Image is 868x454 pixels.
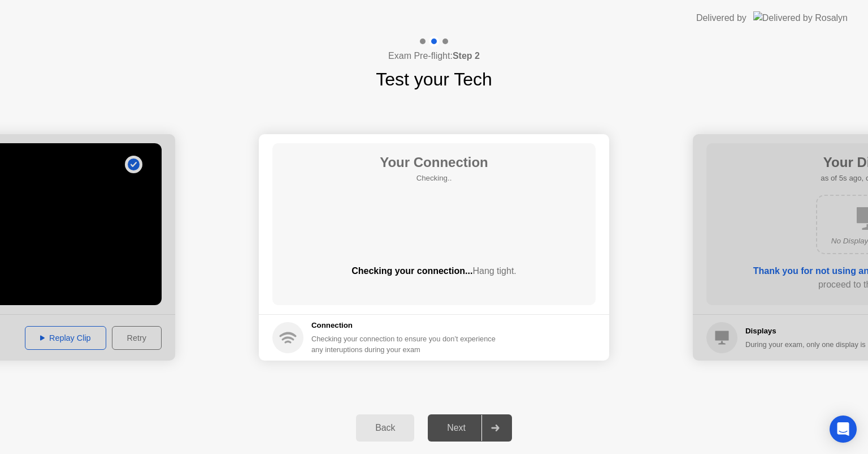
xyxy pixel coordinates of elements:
[359,423,411,433] div: Back
[753,11,848,24] img: Delivered by Rosalyn
[380,152,488,173] h1: Your Connection
[380,173,488,184] h5: Checking..
[376,66,492,93] h1: Test your Tech
[272,264,596,278] div: Checking your connection...
[830,416,857,443] div: Open Intercom Messenger
[696,11,747,25] div: Delivered by
[311,320,502,331] h5: Connection
[388,49,480,63] h4: Exam Pre-flight:
[311,333,502,355] div: Checking your connection to ensure you don’t experience any interuptions during your exam
[428,414,512,442] button: Next
[453,51,480,61] b: Step 2
[356,414,414,442] button: Back
[431,423,481,433] div: Next
[472,266,516,276] span: Hang tight.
